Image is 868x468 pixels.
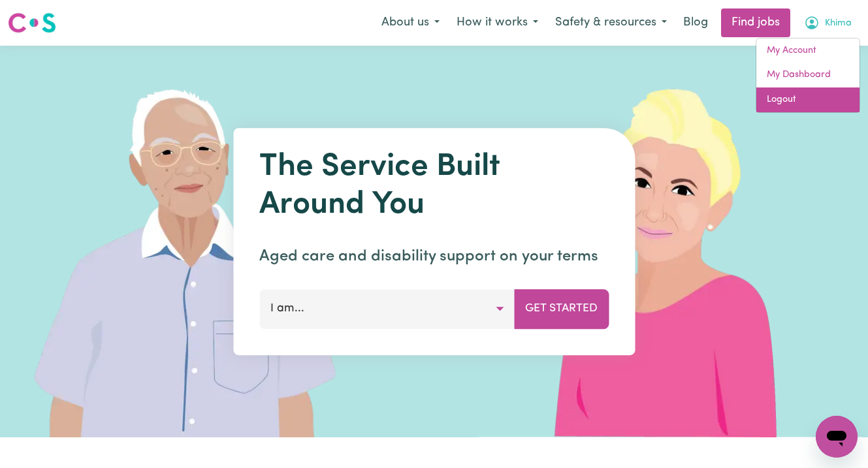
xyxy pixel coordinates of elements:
[756,38,860,113] div: My Account
[816,416,858,458] iframe: Button to launch messaging window
[675,8,716,37] a: Blog
[825,16,852,31] span: Khima
[721,8,790,37] a: Find jobs
[514,289,609,328] button: Get Started
[259,149,609,224] h1: The Service Built Around You
[756,87,860,112] a: Logout
[796,9,860,37] button: My Account
[756,63,860,87] a: My Dashboard
[259,289,515,328] button: I am...
[8,11,56,35] img: Careseekers logo
[547,9,675,37] button: Safety & resources
[259,245,609,268] p: Aged care and disability support on your terms
[756,39,860,63] a: My Account
[373,9,448,37] button: About us
[8,8,56,38] a: Careseekers logo
[448,9,547,37] button: How it works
